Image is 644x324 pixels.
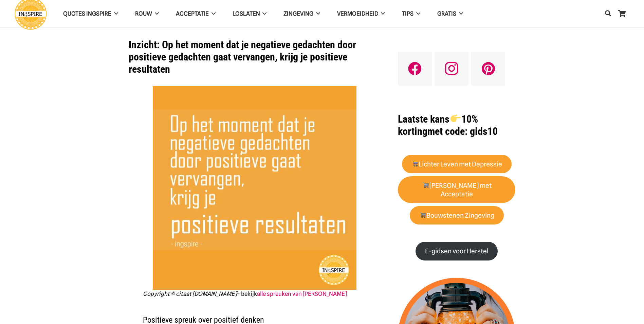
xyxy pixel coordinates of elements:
[398,52,432,86] a: Facebook
[111,5,118,22] span: QUOTES INGSPIRE Menu
[233,10,260,17] span: Loslaten
[129,39,381,75] h1: Inzicht: Op het moment dat je negatieve gedachten door positieve gedachten gaat vervangen, krijg ...
[402,10,413,17] span: TIPS
[55,5,127,22] a: QUOTES INGSPIREQUOTES INGSPIRE Menu
[209,5,216,22] span: Acceptatie Menu
[63,10,111,17] span: QUOTES INGSPIRE
[329,5,393,22] a: VERMOEIDHEIDVERMOEIDHEID Menu
[413,5,420,22] span: TIPS Menu
[143,290,237,297] em: Copyright © citaat [DOMAIN_NAME]
[135,10,152,17] span: ROUW
[398,176,515,203] a: 🛒[PERSON_NAME] met Acceptatie
[167,5,224,22] a: AcceptatieAcceptatie Menu
[412,160,418,167] img: 🛒
[313,5,320,22] span: Zingeving Menu
[257,290,347,297] a: alle spreuken van [PERSON_NAME]
[337,10,378,17] span: VERMOEIDHEID
[176,10,209,17] span: Acceptatie
[393,5,429,22] a: TIPSTIPS Menu
[398,113,478,137] strong: Laatste kans 10% korting
[283,10,313,17] span: Zingeving
[456,5,463,22] span: GRATIS Menu
[378,5,385,22] span: VERMOEIDHEID Menu
[450,113,461,124] img: 👉
[425,247,489,255] strong: E-gidsen voor Herstel
[410,206,504,225] a: 🛒Bouwstenen Zingeving
[437,10,456,17] span: GRATIS
[601,5,615,22] a: Zoeken
[260,5,267,22] span: Loslaten Menu
[153,86,356,290] img: Op het moment dat je negatieve gedachten door positieve gedachten gaat vervangen, krijg je positi...
[422,182,492,198] strong: [PERSON_NAME] met Acceptatie
[224,5,275,22] a: LoslatenLoslaten Menu
[398,113,515,138] h1: met code: gids10
[127,5,167,22] a: ROUWROUW Menu
[416,242,498,260] a: E-gidsen voor Herstel
[143,290,366,298] p: – bekijk
[402,155,512,174] a: 🛒Lichter Leven met Depressie
[429,5,472,22] a: GRATISGRATIS Menu
[420,212,426,218] img: 🛒
[419,212,495,219] strong: Bouwstenen Zingeving
[422,182,429,188] img: 🛒
[275,5,329,22] a: ZingevingZingeving Menu
[152,5,159,22] span: ROUW Menu
[435,52,468,86] a: Instagram
[471,52,505,86] a: Pinterest
[411,160,502,168] strong: Lichter Leven met Depressie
